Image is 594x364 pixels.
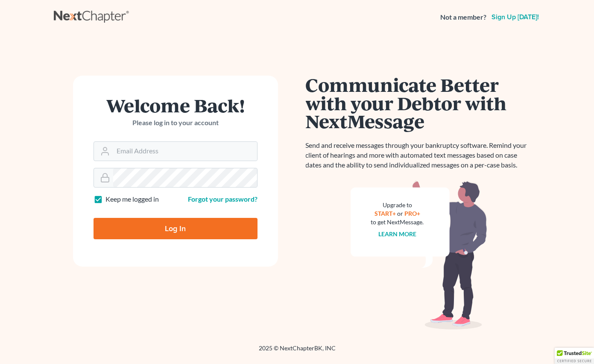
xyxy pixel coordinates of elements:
p: Send and receive messages through your bankruptcy software. Remind your client of hearings and mo... [306,141,532,170]
a: PRO+ [404,210,420,217]
h1: Welcome Back! [94,96,257,114]
a: START+ [375,210,396,217]
div: 2025 © NextChapterBK, INC [54,344,541,359]
img: nextmessage_bg-59042aed3d76b12b5cd301f8e5b87938c9018125f34e5fa2b7a6b67550977c72.svg [351,180,487,330]
strong: Not a member? [440,12,486,22]
input: Email Address [113,142,257,161]
div: to get NextMessage. [371,218,424,226]
a: Learn more [378,230,416,238]
div: TrustedSite Certified [555,348,594,364]
p: Please log in to your account [94,118,257,128]
h1: Communicate Better with your Debtor with NextMessage [306,76,532,130]
div: Upgrade to [371,201,424,209]
a: Sign up [DATE]! [490,14,541,21]
a: Forgot your password? [188,195,257,203]
input: Log In [94,218,257,239]
label: Keep me logged in [105,194,159,204]
span: or [397,210,403,217]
